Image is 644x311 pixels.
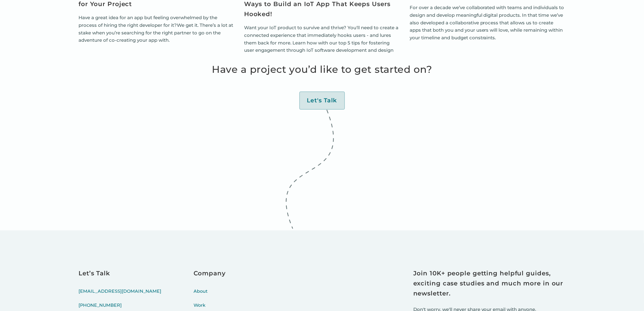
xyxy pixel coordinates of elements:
a: [EMAIL_ADDRESS][DOMAIN_NAME] [79,288,161,302]
h3: Let’s Talk [79,269,161,279]
h3: Company [194,269,226,279]
p: Have a great idea for an app but feeling overwhelmed by the process of hiring the right developer... [79,14,234,44]
h3: Join 10K+ people getting helpful guides, exciting case studies and much more in our newsletter. [413,269,565,299]
a: About [194,288,226,302]
p: Want your IoT product to survive and thrive? You'll need to create a connected experience that im... [244,24,400,54]
div: Let's Talk [307,97,337,104]
h2: Have a project you’d like to get started on? [212,62,432,77]
p: For over a decade we’ve collaborated with teams and individuals to design and develop meaningful ... [410,4,565,42]
a: Let's Talk [299,92,345,110]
